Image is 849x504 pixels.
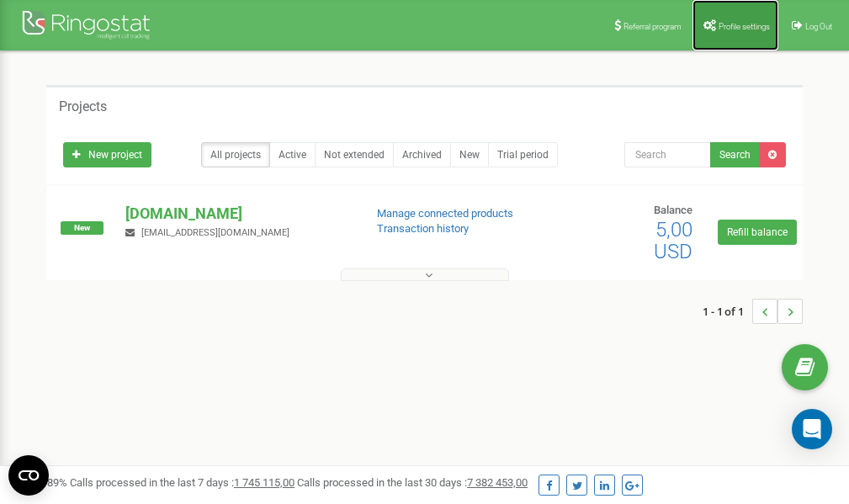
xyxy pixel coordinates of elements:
[297,476,528,489] span: Calls processed in the last 30 days :
[59,99,107,114] h5: Projects
[718,220,797,245] a: Refill balance
[488,142,558,167] a: Trial period
[719,22,770,31] span: Profile settings
[8,455,49,496] button: Open CMP widget
[792,409,832,449] div: Open Intercom Messenger
[201,142,270,167] a: All projects
[63,142,151,167] a: New project
[377,222,469,235] a: Transaction history
[269,142,316,167] a: Active
[710,142,760,167] button: Search
[70,476,294,489] span: Calls processed in the last 7 days :
[467,476,528,489] u: 7 382 453,00
[654,204,692,216] span: Balance
[61,221,103,235] span: New
[623,22,682,31] span: Referral program
[315,142,394,167] a: Not extended
[450,142,489,167] a: New
[805,22,832,31] span: Log Out
[125,203,349,225] p: [DOMAIN_NAME]
[703,299,752,324] span: 1 - 1 of 1
[654,218,692,263] span: 5,00 USD
[141,227,289,238] span: [EMAIL_ADDRESS][DOMAIN_NAME]
[703,282,803,341] nav: ...
[234,476,294,489] u: 1 745 115,00
[624,142,711,167] input: Search
[377,207,513,220] a: Manage connected products
[393,142,451,167] a: Archived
